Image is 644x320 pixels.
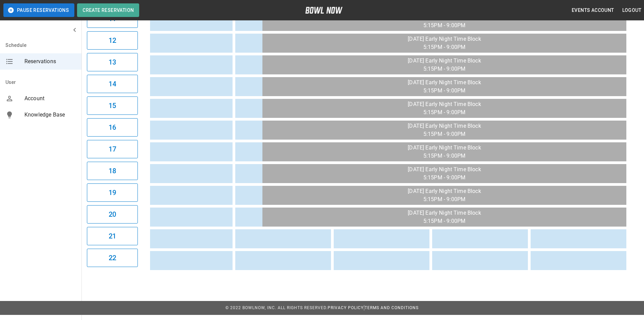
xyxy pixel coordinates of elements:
[109,78,116,89] h6: 14
[109,165,116,176] h6: 18
[24,111,76,119] span: Knowledge Base
[109,187,116,198] h6: 19
[87,205,138,224] button: 20
[87,75,138,93] button: 14
[77,3,139,17] button: Create Reservation
[109,100,116,111] h6: 15
[328,305,364,310] a: Privacy Policy
[87,183,138,202] button: 19
[87,249,138,267] button: 22
[109,35,116,46] h6: 12
[87,227,138,245] button: 21
[365,305,419,310] a: Terms and Conditions
[87,96,138,115] button: 15
[109,231,116,242] h6: 21
[569,4,617,17] button: Events Account
[109,209,116,220] h6: 20
[24,94,76,103] span: Account
[87,31,138,50] button: 12
[620,4,644,17] button: Logout
[109,57,116,68] h6: 13
[87,140,138,158] button: 17
[109,252,116,263] h6: 22
[109,122,116,133] h6: 16
[225,305,328,310] span: © 2022 BowlNow, Inc. All Rights Reserved.
[87,53,138,71] button: 13
[87,118,138,137] button: 16
[305,7,343,14] img: logo
[3,3,74,17] button: Pause Reservations
[87,162,138,180] button: 18
[109,144,116,155] h6: 17
[24,57,76,66] span: Reservations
